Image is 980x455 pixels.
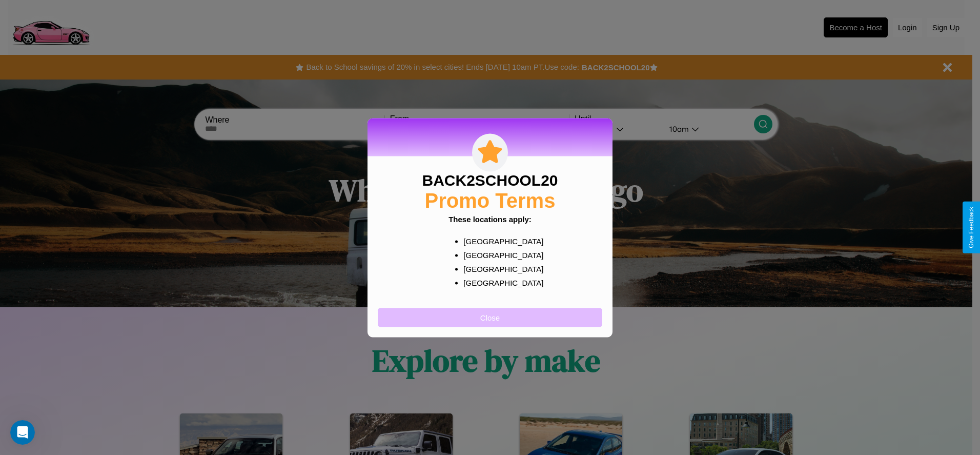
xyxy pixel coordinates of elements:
p: [GEOGRAPHIC_DATA] [463,234,537,248]
button: Close [378,308,602,327]
p: [GEOGRAPHIC_DATA] [463,275,537,289]
div: Give Feedback [968,207,975,248]
p: [GEOGRAPHIC_DATA] [463,262,537,275]
h3: BACK2SCHOOL20 [422,171,558,189]
b: These locations apply: [448,214,532,223]
h2: Promo Terms [425,189,556,212]
p: [GEOGRAPHIC_DATA] [463,248,537,262]
iframe: Intercom live chat [10,420,35,445]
